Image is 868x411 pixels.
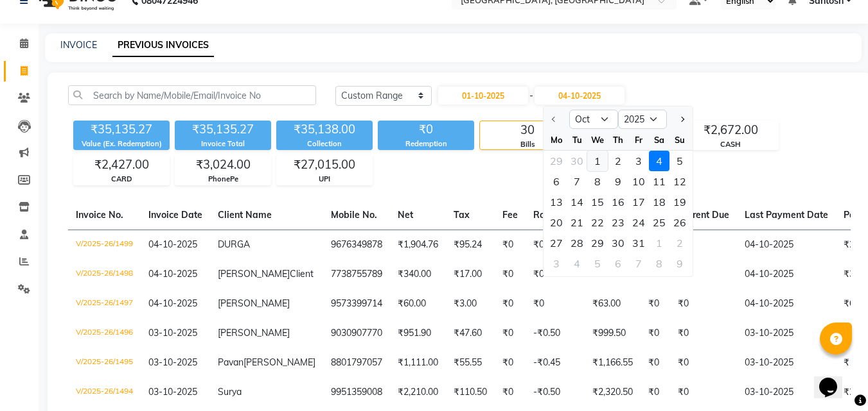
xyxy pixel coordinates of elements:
[585,378,641,407] td: ₹2,320.50
[526,319,585,348] td: -₹0.50
[454,209,470,221] span: Tax
[587,192,608,212] div: Wednesday, October 15, 2025
[649,212,669,233] div: Saturday, October 25, 2025
[112,34,214,57] a: PREVIOUS INVOICES
[567,171,587,192] div: Tuesday, October 7, 2025
[529,89,533,103] span: -
[745,209,828,221] span: Last Payment Date
[175,156,270,174] div: ₹3,024.00
[670,260,737,289] td: ₹0
[585,289,641,319] td: ₹63.00
[628,171,649,192] div: Friday, October 10, 2025
[480,139,575,150] div: Bills
[669,253,690,274] div: Sunday, November 9, 2025
[60,39,97,51] a: INVOICE
[73,138,170,149] div: Value (Ex. Redemption)
[546,233,567,253] div: Monday, October 27, 2025
[68,230,141,260] td: V/2025-26/1499
[618,110,667,129] select: Select year
[546,192,567,212] div: Monday, October 13, 2025
[526,260,585,289] td: ₹0
[546,212,567,233] div: 20
[446,319,495,348] td: ₹47.60
[683,139,778,150] div: CASH
[378,138,474,149] div: Redemption
[526,348,585,378] td: -₹0.45
[737,319,836,348] td: 03-10-2025
[148,268,197,280] span: 04-10-2025
[76,209,123,221] span: Invoice No.
[669,171,690,192] div: Sunday, October 12, 2025
[669,233,690,253] div: Sunday, November 2, 2025
[649,212,669,233] div: 25
[608,212,628,233] div: Thursday, October 23, 2025
[277,174,372,185] div: UPI
[669,212,690,233] div: 26
[737,378,836,407] td: 03-10-2025
[546,212,567,233] div: Monday, October 20, 2025
[641,378,670,407] td: ₹0
[587,233,608,253] div: Wednesday, October 29, 2025
[608,253,628,274] div: 6
[74,156,169,174] div: ₹2,427.00
[608,192,628,212] div: Thursday, October 16, 2025
[495,378,526,407] td: ₹0
[218,209,272,221] span: Client Name
[480,121,575,139] div: 30
[670,230,737,260] td: ₹0
[390,348,446,378] td: ₹1,111.00
[608,130,628,150] div: Th
[587,151,608,171] div: Wednesday, October 1, 2025
[683,121,778,139] div: ₹2,672.00
[526,378,585,407] td: -₹0.50
[669,253,690,274] div: 9
[669,130,690,150] div: Su
[587,253,608,274] div: 5
[628,171,649,192] div: 10
[567,253,587,274] div: 4
[546,171,567,192] div: 6
[587,212,608,233] div: Wednesday, October 22, 2025
[546,192,567,212] div: 13
[669,192,690,212] div: Sunday, October 19, 2025
[567,233,587,253] div: Tuesday, October 28, 2025
[569,110,618,129] select: Select month
[446,260,495,289] td: ₹17.00
[608,192,628,212] div: 16
[567,192,587,212] div: Tuesday, October 14, 2025
[628,233,649,253] div: Friday, October 31, 2025
[175,174,270,185] div: PhonePe
[567,212,587,233] div: 21
[495,348,526,378] td: ₹0
[670,378,737,407] td: ₹0
[649,253,669,274] div: Saturday, November 8, 2025
[148,386,197,398] span: 03-10-2025
[533,209,577,221] span: Round Off
[218,268,290,280] span: [PERSON_NAME]
[148,239,197,250] span: 04-10-2025
[398,209,413,221] span: Net
[148,209,202,221] span: Invoice Date
[390,319,446,348] td: ₹951.90
[649,253,669,274] div: 8
[585,348,641,378] td: ₹1,166.55
[323,348,390,378] td: 8801797057
[587,171,608,192] div: 8
[68,289,141,319] td: V/2025-26/1497
[628,253,649,274] div: Friday, November 7, 2025
[546,130,567,150] div: Mo
[649,192,669,212] div: Saturday, October 18, 2025
[669,233,690,253] div: 2
[68,260,141,289] td: V/2025-26/1498
[587,192,608,212] div: 15
[446,230,495,260] td: ₹95.24
[677,109,687,130] button: Next month
[218,327,290,339] span: [PERSON_NAME]
[323,289,390,319] td: 9573399714
[495,319,526,348] td: ₹0
[649,151,669,171] div: 4
[585,319,641,348] td: ₹999.50
[669,192,690,212] div: 19
[608,171,628,192] div: Thursday, October 9, 2025
[218,356,244,368] span: Pavan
